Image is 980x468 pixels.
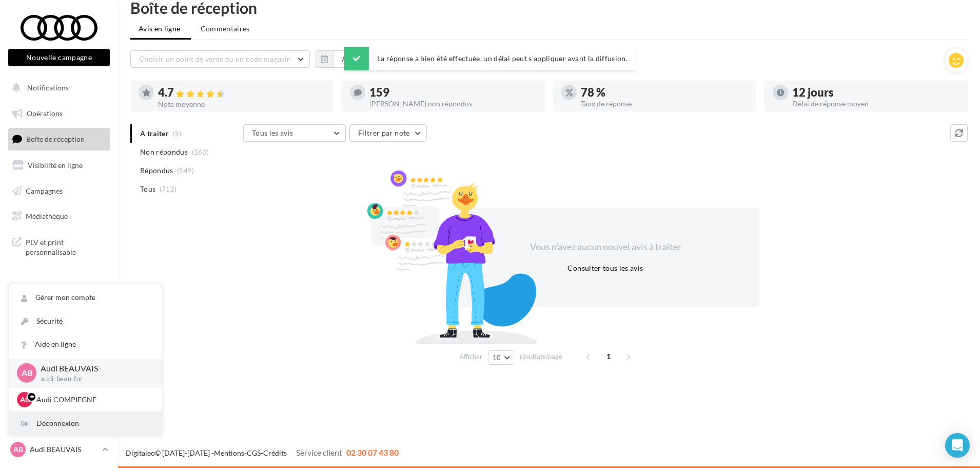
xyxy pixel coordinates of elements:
a: Mentions [214,448,244,457]
span: Commentaires [201,24,250,34]
div: Note moyenne [158,101,325,108]
a: Médiathèque [6,205,112,227]
span: AC [20,395,30,405]
span: Boîte de réception [26,135,85,143]
span: Opérations [27,109,63,118]
span: 1 [600,348,617,365]
a: Sécurité [9,310,162,333]
a: Visibilité en ligne [6,155,112,176]
div: 78 % [581,87,748,98]
a: AB Audi BEAUVAIS [8,440,110,459]
span: Visibilité en ligne [28,161,83,170]
a: PLV et print personnalisable [6,231,112,261]
span: Médiathèque [26,212,68,220]
span: Tous les avis [252,128,293,137]
a: Opérations [6,103,112,124]
button: Choisir un point de vente ou un code magasin [130,50,310,68]
div: 159 [369,87,537,98]
p: audi-beau-for [41,375,145,384]
a: Aide en ligne [9,333,162,356]
span: PLV et print personnalisable [26,235,106,257]
button: Au total [333,50,378,68]
button: Nouvelle campagne [8,49,110,66]
span: Service client [296,447,342,457]
span: 10 [493,353,501,362]
p: Audi COMPIEGNE [36,395,149,405]
a: Crédits [263,448,287,457]
button: Au total [316,50,378,68]
span: (549) [177,166,194,175]
span: Notifications [27,83,69,92]
span: résultats/page [520,352,562,362]
span: Répondus [140,165,173,176]
span: Tous [140,184,155,194]
button: 10 [488,350,514,365]
div: 4.7 [158,87,325,99]
span: Non répondus [140,147,188,157]
div: Délai de réponse moyen [792,100,959,107]
span: Choisir un point de vente ou un code magasin [139,54,291,63]
button: Filtrer par note [349,124,427,142]
a: CGS [247,448,261,457]
button: Consulter tous les avis [563,262,647,274]
div: Vous n'avez aucun nouvel avis à traiter [517,240,694,254]
div: [PERSON_NAME] non répondus [369,100,537,107]
div: La réponse a bien été effectuée, un délai peut s’appliquer avant la diffusion. [344,47,636,70]
button: Notifications [6,77,108,99]
span: © [DATE]-[DATE] - - - [126,448,399,457]
button: Tous les avis [243,124,346,142]
span: 02 30 07 43 80 [346,447,399,457]
a: Gérer mon compte [9,286,162,309]
span: AB [22,367,32,379]
span: (163) [192,148,209,156]
div: Open Intercom Messenger [945,433,970,458]
a: Boîte de réception [6,128,112,150]
span: Afficher [459,352,482,362]
span: Campagnes [26,186,63,195]
a: Digitaleo [126,448,155,457]
div: Déconnexion [9,412,162,435]
a: Campagnes [6,180,112,202]
div: Taux de réponse [581,100,748,107]
div: 12 jours [792,87,959,98]
span: AB [13,444,23,455]
p: Audi BEAUVAIS [41,363,145,375]
span: (712) [160,185,177,193]
p: Audi BEAUVAIS [30,444,98,455]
